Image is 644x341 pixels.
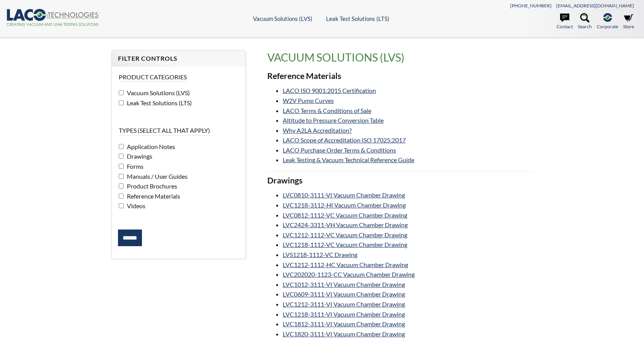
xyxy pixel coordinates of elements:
[125,182,177,190] span: Product Brochures
[283,271,415,278] a: LVC202020-1123-CC Vacuum Chamber Drawing
[119,154,124,159] input: Drawings
[119,194,124,199] input: Reference Materials
[283,136,406,144] a: LACO Scope of Accreditation ISO 17025:2017
[578,13,592,30] a: Search
[283,211,407,219] a: LVC0812-1112-VC Vacuum Chamber Drawing
[119,183,124,188] input: Product Brochures
[283,156,414,163] a: Leak Testing & Vacuum Technical Reference Guide
[283,146,396,154] a: LACO Purchase Order Terms & Conditions
[125,143,175,150] span: Application Notes
[125,99,192,106] span: Leak Test Solutions (LTS)
[283,320,405,327] a: LVC1812-3111-VI Vacuum Chamber Drawing
[283,261,408,268] a: LVC1212-1112-HC Vacuum Chamber Drawing
[556,3,634,9] a: [EMAIL_ADDRESS][DOMAIN_NAME]
[119,174,124,179] input: Manuals / User Guides
[125,202,145,209] span: Videos
[283,87,376,94] a: LACO ISO 9001:2015 Certification
[119,100,124,105] input: Leak Test Solutions (LTS)
[125,173,188,180] span: Manuals / User Guides
[125,153,152,160] span: Drawings
[253,15,313,22] a: Vacuum Solutions (LVS)
[283,330,405,338] a: LVC1820-3111-VI Vacuum Chamber Drawing
[125,163,143,170] span: Forms
[597,23,618,30] span: Corporate
[510,3,552,9] a: [PHONE_NUMBER]
[283,281,405,288] a: LVC1012-3111-VI Vacuum Chamber Drawing
[119,126,210,135] legend: Types (select all that apply)
[283,300,405,308] a: LVC1212-3111-VI Vacuum Chamber Drawing
[119,164,124,169] input: Forms
[283,231,407,238] a: LVC1212-1112-VC Vacuum Chamber Drawing
[283,127,352,134] a: Why A2LA Accreditation?
[119,144,124,149] input: Application Notes
[125,89,190,96] span: Vacuum Solutions (LVS)
[283,97,334,104] a: W2V Pump Curves
[118,55,239,63] h4: Filter Controls
[119,203,124,208] input: Videos
[283,201,406,209] a: LVC1218-3112-HI Vacuum Chamber Drawing
[283,251,357,258] a: LVS1218-1112-VC Drawing
[283,310,405,318] a: LVC1218-3111-VI Vacuum Chamber Drawing
[283,221,408,228] a: LVC2424-3311-VH Vacuum Chamber Drawing
[119,90,124,95] input: Vacuum Solutions (LVS)
[283,191,405,199] a: LVC0810-3111-VI Vacuum Chamber Drawing
[283,290,405,298] a: LVC0609-3111-VI Vacuum Chamber Drawing
[119,73,187,82] legend: Product Categories
[283,107,371,114] a: LACO Terms & Conditions of Sale
[267,71,533,82] h3: Reference Materials
[326,15,389,22] a: Leak Test Solutions (LTS)
[267,51,405,64] span: translation missing: en.product_groups.Vacuum Solutions (LVS)
[125,192,180,200] span: Reference Materials
[557,13,573,30] a: Contact
[623,13,634,30] a: Store
[283,241,407,248] a: LVC1218-1112-VC Vacuum Chamber Drawing
[283,117,384,124] a: Altitude to Pressure Conversion Table
[267,175,533,186] h3: Drawings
